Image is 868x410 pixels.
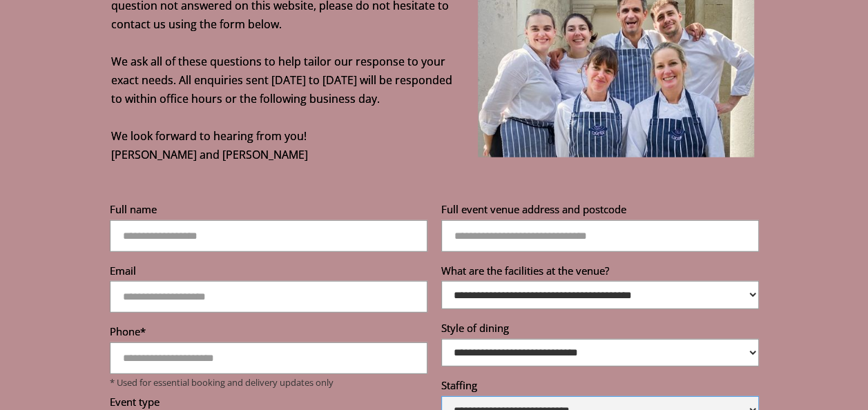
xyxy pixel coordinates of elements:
label: Full name [110,202,427,220]
p: * Used for essential booking and delivery updates only [110,377,427,388]
label: Staffing [441,378,759,396]
label: Email [110,264,427,282]
label: Style of dining [441,321,759,339]
label: Full event venue address and postcode [441,202,759,220]
label: Phone* [110,324,427,342]
label: What are the facilities at the venue? [441,264,759,282]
